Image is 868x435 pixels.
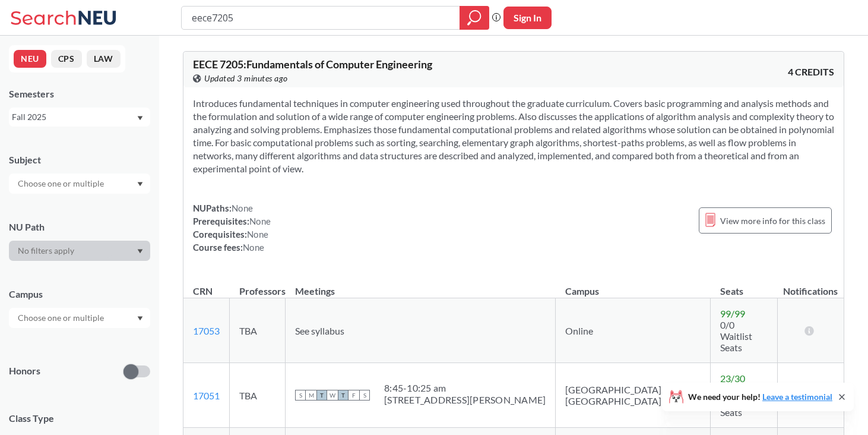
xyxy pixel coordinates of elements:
[9,364,40,378] p: Honors
[720,308,745,319] span: 99 / 99
[9,308,150,328] div: Dropdown arrow
[9,288,150,301] div: Campus
[359,390,370,401] span: S
[247,229,268,239] span: None
[306,390,316,401] span: M
[193,97,834,175] section: Introduces fundamental techniques in computer engineering used throughout the graduate curriculum...
[193,58,432,71] span: EECE 7205 : Fundamentals of Computer Engineering
[193,285,213,298] div: CRN
[87,50,121,68] button: LAW
[349,390,359,401] span: F
[556,298,711,363] td: Online
[230,273,286,298] th: Professors
[137,116,143,121] svg: Dropdown arrow
[711,273,778,298] th: Seats
[12,311,112,325] input: Choose one or multiple
[137,182,143,187] svg: Dropdown arrow
[503,7,552,29] button: Sign In
[286,273,556,298] th: Meetings
[788,65,834,78] span: 4 CREDITS
[556,273,711,298] th: Campus
[230,298,286,363] td: TBA
[204,72,288,85] span: Updated 3 minutes ago
[137,316,143,321] svg: Dropdown arrow
[688,393,832,401] span: We need your help!
[193,201,271,254] div: NUPaths: Prerequisites: Corequisites: Course fees:
[777,273,843,298] th: Notifications
[12,176,112,191] input: Choose one or multiple
[137,249,143,254] svg: Dropdown arrow
[316,390,327,401] span: T
[9,174,150,194] div: Dropdown arrow
[9,153,150,166] div: Subject
[193,325,220,336] a: 17053
[338,390,349,401] span: T
[295,390,306,401] span: S
[384,394,546,406] div: [STREET_ADDRESS][PERSON_NAME]
[12,111,136,124] div: Fall 2025
[9,241,150,261] div: Dropdown arrow
[467,10,481,26] svg: magnifying glass
[9,412,150,425] span: Class Type
[556,363,711,428] td: [GEOGRAPHIC_DATA], [GEOGRAPHIC_DATA]
[249,216,271,226] span: None
[720,373,745,384] span: 23 / 30
[14,50,46,68] button: NEU
[384,382,546,394] div: 8:45 - 10:25 am
[295,325,344,336] span: See syllabus
[762,392,832,402] a: Leave a testimonial
[327,390,338,401] span: W
[243,242,264,253] span: None
[191,8,451,28] input: Class, professor, course number, "phrase"
[9,87,150,100] div: Semesters
[9,108,150,127] div: Fall 2025Dropdown arrow
[232,203,253,213] span: None
[9,220,150,234] div: NU Path
[193,390,220,401] a: 17051
[230,363,286,428] td: TBA
[720,319,752,353] span: 0/0 Waitlist Seats
[720,213,825,228] span: View more info for this class
[51,50,82,68] button: CPS
[460,6,489,30] div: magnifying glass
